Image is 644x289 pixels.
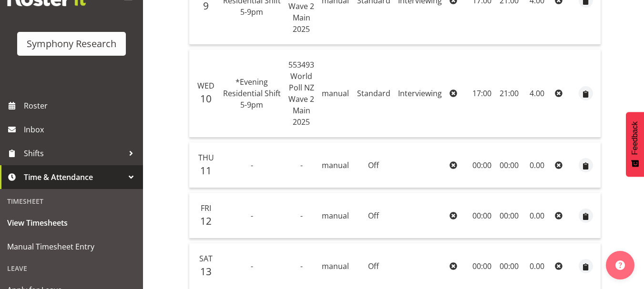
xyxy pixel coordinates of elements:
[200,164,212,177] span: 11
[631,121,639,155] span: Feedback
[522,243,551,289] td: 0.00
[522,193,551,239] td: 0.00
[24,146,124,160] span: Shifts
[353,142,394,188] td: Off
[2,211,141,235] a: View Timesheets
[2,191,141,211] div: Timesheet
[496,142,522,188] td: 00:00
[251,160,253,170] span: -
[24,170,124,184] span: Time & Attendance
[300,210,303,221] span: -
[251,261,253,271] span: -
[496,193,522,239] td: 00:00
[353,50,394,138] td: Standard
[496,243,522,289] td: 00:00
[2,259,141,278] div: Leave
[27,37,116,51] div: Symphony Research
[398,88,442,99] span: Interviewing
[626,112,644,177] button: Feedback - Show survey
[201,203,211,213] span: Fri
[251,210,253,221] span: -
[468,142,496,188] td: 00:00
[2,235,141,259] a: Manual Timesheet Entry
[200,265,212,278] span: 13
[468,243,496,289] td: 00:00
[615,260,625,270] img: help-xxl-2.png
[197,80,215,91] span: Wed
[288,60,314,127] span: 553493 World Poll NZ Wave 2 Main 2025
[353,243,394,289] td: Off
[322,261,349,271] span: manual
[300,261,303,271] span: -
[24,122,138,137] span: Inbox
[200,92,212,105] span: 10
[322,210,349,221] span: manual
[200,214,212,228] span: 12
[24,99,138,113] span: Roster
[223,77,281,110] span: *Evening Residential Shift 5-9pm
[468,193,496,239] td: 00:00
[468,50,496,138] td: 17:00
[322,88,349,99] span: manual
[199,253,213,264] span: Sat
[522,142,551,188] td: 0.00
[353,193,394,239] td: Off
[522,50,551,138] td: 4.00
[7,239,136,254] span: Manual Timesheet Entry
[7,216,136,230] span: View Timesheets
[322,160,349,170] span: manual
[198,152,214,163] span: Thu
[300,160,303,170] span: -
[496,50,522,138] td: 21:00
